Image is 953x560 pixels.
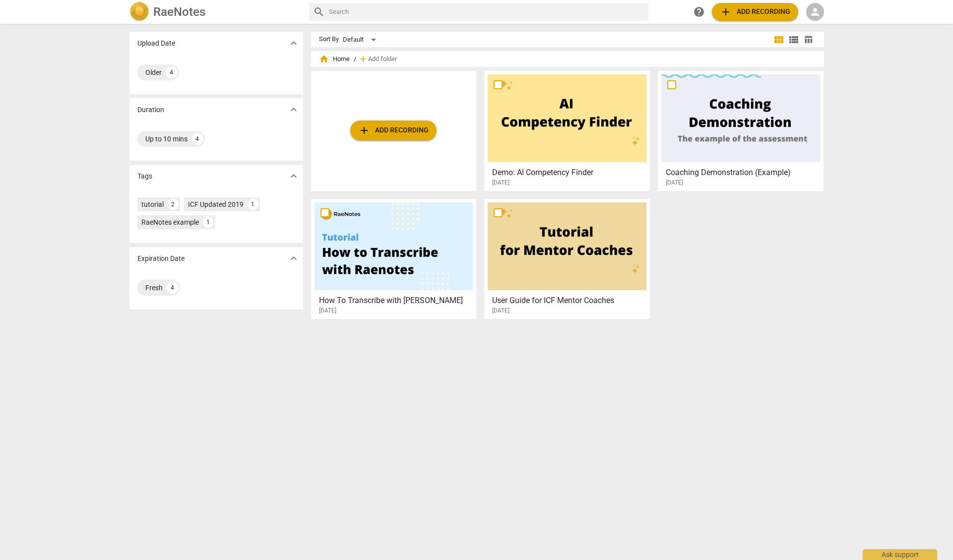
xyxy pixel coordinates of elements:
div: 4 [167,282,179,294]
button: Show more [286,102,301,117]
span: view_module [773,34,785,46]
span: [DATE] [666,179,683,187]
span: add [358,54,368,64]
button: Show more [286,251,301,266]
button: Upload [350,121,437,140]
p: Expiration Date [137,253,185,264]
h3: User Guide for ICF Mentor Coaches [492,295,647,307]
button: Show more [286,36,301,51]
span: view_list [788,34,800,46]
span: [DATE] [492,307,509,315]
span: / [354,56,356,63]
div: ICF Updated 2019 [188,199,244,209]
button: List view [786,32,801,47]
button: Show more [286,169,301,184]
div: Ask support [863,549,937,560]
div: Older [145,67,162,77]
a: User Guide for ICF Mentor Coaches[DATE] [488,202,646,314]
h2: RaeNotes [153,5,205,19]
span: [DATE] [319,307,336,315]
a: Demo: AI Competency Finder[DATE] [488,74,646,187]
div: 1 [203,217,214,228]
div: Up to 10 mins [145,134,188,144]
div: 1 [248,199,258,210]
p: Upload Date [137,38,175,49]
span: search [313,6,325,18]
span: expand_more [288,104,300,116]
div: Default [343,32,380,48]
div: RaeNotes example [141,217,199,227]
span: help [693,6,705,18]
div: Sort By [319,36,339,43]
span: [DATE] [492,179,509,187]
h3: Coaching Demonstration (Example) [666,167,821,179]
button: Table view [801,32,816,47]
input: Search [329,4,644,20]
span: home [319,54,329,64]
div: tutorial [141,199,164,209]
span: Add recording [358,124,429,136]
h3: How To Transcribe with RaeNotes [319,295,474,307]
p: Duration [137,105,164,115]
div: 4 [166,66,178,78]
div: Fresh [145,283,163,293]
span: Add folder [368,56,397,63]
div: 2 [168,199,179,210]
span: add [720,6,732,18]
p: Tags [137,171,152,182]
h3: Demo: AI Competency Finder [492,167,647,179]
span: expand_more [288,37,300,49]
img: Logo [129,2,149,22]
a: LogoRaeNotes [129,2,301,22]
button: Tile view [771,32,786,47]
span: Home [319,54,350,64]
a: Help [690,3,708,21]
span: expand_more [288,252,300,264]
span: Add recording [720,6,790,18]
button: Upload [712,3,798,21]
span: add [358,124,370,136]
span: person [809,6,821,18]
a: How To Transcribe with [PERSON_NAME][DATE] [315,202,473,314]
div: 4 [191,133,203,145]
span: table_chart [804,35,813,44]
span: expand_more [288,170,300,182]
a: Coaching Demonstration (Example)[DATE] [661,74,820,187]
